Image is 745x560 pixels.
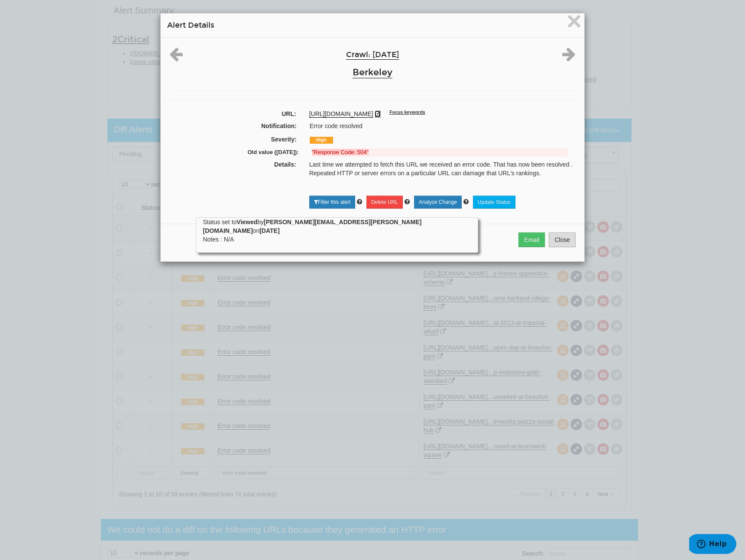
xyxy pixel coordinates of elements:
[164,122,303,130] label: Notification:
[562,54,576,61] a: Next alert
[689,534,736,556] iframe: Opens a widget where you can find more information
[567,14,582,31] button: Close
[310,137,333,144] span: High
[309,196,355,209] a: Filter this alert
[473,196,515,209] a: Update Status
[259,227,279,234] strong: [DATE]
[163,160,303,169] label: Details:
[171,148,305,157] label: Old value ([DATE]):
[366,196,403,209] a: Delete URL
[353,67,392,78] a: Berkeley
[163,109,303,118] label: URL:
[312,149,369,155] strong: "Response Code: 504"
[518,232,545,247] button: Email
[549,232,576,247] button: Close
[309,110,373,118] a: [URL][DOMAIN_NAME]
[303,122,581,130] div: Error code resolved
[414,196,462,209] a: Analyze Change
[167,20,578,31] h4: Alert Details
[236,219,257,225] strong: Viewed
[346,50,399,60] a: Crawl: [DATE]
[303,160,582,177] div: Last time we attempted to fetch this URL we received an error code. That has now been resolved . ...
[169,54,183,61] a: Previous alert
[203,219,421,234] strong: [PERSON_NAME][EMAIL_ADDRESS][PERSON_NAME][DOMAIN_NAME]
[203,218,471,244] div: Status set to by on Notes : N/A
[389,109,425,115] sup: Focus keywords
[164,135,303,144] label: Severity:
[567,6,582,35] span: ×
